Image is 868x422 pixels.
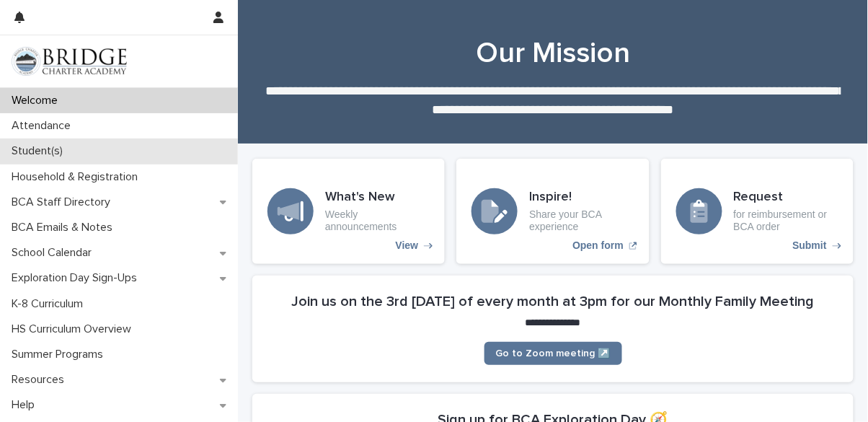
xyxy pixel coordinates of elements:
[325,208,430,233] p: Weekly announcements
[529,190,634,206] h3: Inspire!
[734,190,838,206] h3: Request
[484,342,622,365] a: Go to Zoom meeting ↗️
[12,47,127,76] img: V1C1m3IdTEidaUdm9Hs0
[6,246,103,260] p: School Calendar
[6,373,76,387] p: Resources
[6,348,115,361] p: Summer Programs
[6,398,46,412] p: Help
[496,348,611,359] span: Go to Zoom meeting ↗️
[325,190,430,206] h3: What's New
[252,36,854,71] h1: Our Mission
[6,322,143,336] p: HS Curriculum Overview
[6,170,149,184] p: Household & Registration
[6,119,82,133] p: Attendance
[529,208,634,233] p: Share your BCA experience
[734,208,838,233] p: for reimbursement or BCA order
[6,297,94,311] p: K-8 Curriculum
[292,293,815,310] h2: Join us on the 3rd [DATE] of every month at 3pm for our Monthly Family Meeting
[572,239,624,252] p: Open form
[661,159,854,264] a: Submit
[6,94,69,107] p: Welcome
[793,239,827,252] p: Submit
[6,195,122,209] p: BCA Staff Directory
[6,144,74,158] p: Student(s)
[6,271,149,285] p: Exploration Day Sign-Ups
[456,159,649,264] a: Open form
[6,221,124,234] p: BCA Emails & Notes
[252,159,445,264] a: View
[396,239,419,252] p: View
